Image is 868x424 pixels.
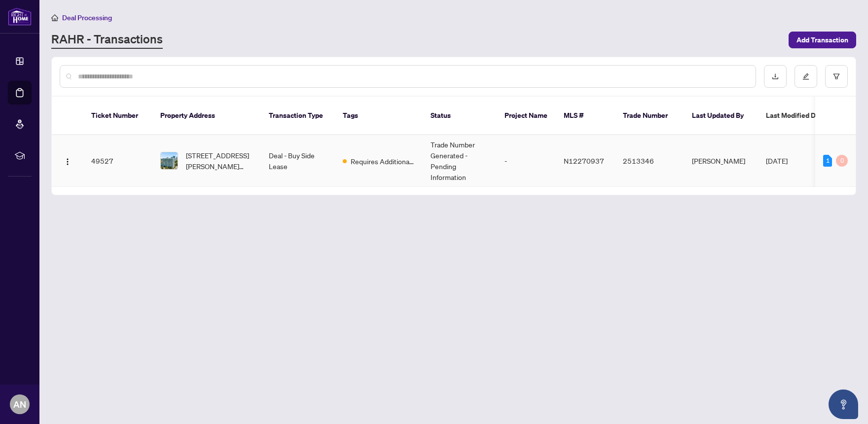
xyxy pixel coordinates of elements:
span: AN [13,397,26,411]
img: Logo [64,158,72,166]
img: thumbnail-img [161,152,178,169]
span: download [772,73,779,80]
button: Logo [60,153,75,169]
button: Add Transaction [789,32,856,48]
button: filter [825,65,848,88]
th: Last Modified Date [758,97,847,135]
th: Last Updated By [684,97,758,135]
a: RAHR - Transactions [51,31,163,49]
th: Property Address [152,97,261,135]
th: Tags [335,97,423,135]
th: Project Name [497,97,556,135]
div: 1 [823,155,832,167]
th: MLS # [556,97,615,135]
th: Trade Number [615,97,684,135]
span: Add Transaction [796,32,848,48]
td: - [497,135,556,187]
span: Last Modified Date [766,110,826,121]
button: download [764,65,787,88]
span: home [51,14,58,21]
span: filter [833,73,840,80]
th: Status [423,97,497,135]
span: edit [802,73,809,80]
td: 2513346 [615,135,684,187]
td: 49527 [83,135,152,187]
button: edit [795,65,817,88]
td: Trade Number Generated - Pending Information [423,135,497,187]
td: [PERSON_NAME] [684,135,758,187]
th: Transaction Type [261,97,335,135]
span: [STREET_ADDRESS][PERSON_NAME][PERSON_NAME] [186,150,253,172]
button: Open asap [829,389,858,419]
span: [DATE] [766,156,788,165]
div: 0 [836,155,848,167]
span: Requires Additional Docs [351,156,415,167]
img: logo [8,7,32,26]
span: N12270937 [564,156,604,165]
span: Deal Processing [62,13,112,22]
th: Ticket Number [83,97,152,135]
td: Deal - Buy Side Lease [261,135,335,187]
